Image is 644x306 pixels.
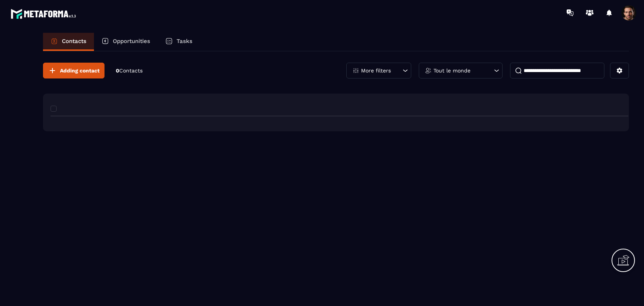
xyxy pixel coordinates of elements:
p: Tasks [177,38,192,45]
a: Tasks [158,33,200,51]
button: Adding contact [43,63,105,78]
img: logo [11,7,78,21]
a: Contacts [43,33,94,51]
span: Adding contact [60,67,100,74]
p: Tout le monde [433,68,470,73]
p: 0 [116,67,143,74]
p: Opportunities [113,38,150,45]
span: Contacts [119,68,143,74]
a: Opportunities [94,33,158,51]
p: More filters [361,68,391,73]
p: Contacts [62,38,86,45]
